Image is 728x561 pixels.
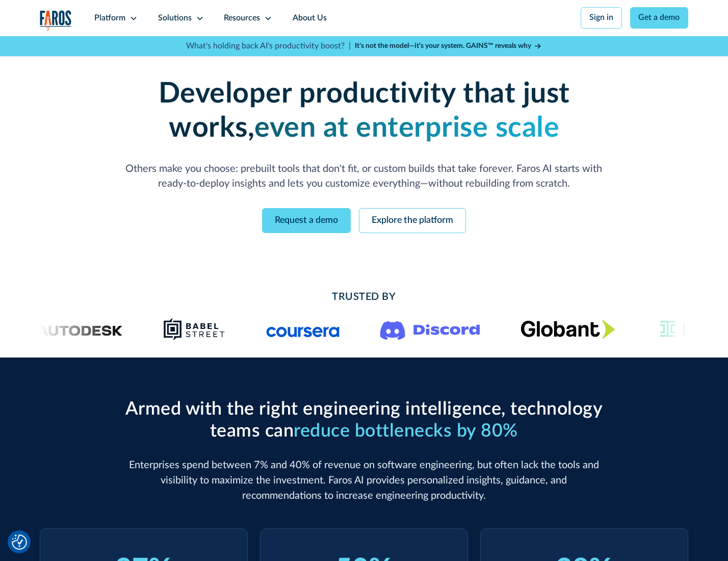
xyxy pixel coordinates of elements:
[355,42,531,49] strong: It’s not the model—it’s your system. GAINS™ reveals why
[186,40,351,53] p: What's holding back AI's productivity boost? |
[630,7,689,29] a: Get a demo
[521,320,615,339] img: Globant's logo
[17,322,123,336] img: Logo of the design software company Autodesk.
[40,10,72,31] a: home
[254,114,559,142] strong: even at enterprise scale
[121,398,607,442] h2: Armed with the right engineering intelligence, technology teams can
[224,12,260,24] div: Resources
[380,319,480,340] img: Logo of the communication platform Discord.
[266,321,340,338] img: Logo of the online learning platform Coursera.
[40,10,72,31] img: Logo of the analytics and reporting company Faros.
[121,162,607,192] p: Others make you choose: prebuilt tools that don't fit, or custom builds that take forever. Faros ...
[94,12,125,24] div: Platform
[163,317,225,342] img: Babel Street logo png
[121,458,607,503] p: Enterprises spend between 7% and 40% of revenue on software engineering, but often lack the tools...
[262,208,351,233] a: Request a demo
[159,80,570,142] strong: Developer productivity that just works,
[355,41,542,52] a: It’s not the model—it’s your system. GAINS™ reveals why
[359,208,466,233] a: Explore the platform
[12,534,27,550] button: Cookie Settings
[121,290,607,305] h2: Trusted By
[294,422,518,440] span: reduce bottlenecks by 80%
[12,534,27,550] img: Revisit consent button
[158,12,192,24] div: Solutions
[581,7,622,29] a: Sign in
